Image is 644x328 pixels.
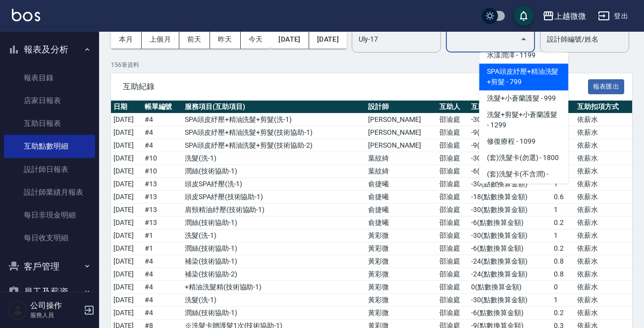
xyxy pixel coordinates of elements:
[366,113,437,126] td: [PERSON_NAME]
[437,113,469,126] td: 邵渝庭
[12,9,40,21] img: Logo
[366,307,437,320] td: 黃彩微
[551,229,575,242] td: 1
[588,81,625,91] a: 報表匯出
[366,139,437,152] td: [PERSON_NAME]
[241,30,271,49] button: 今天
[479,63,568,90] span: SPA頭皮紓壓+精油洗髮+剪髮 - 799
[575,242,632,255] td: 依薪水
[366,255,437,268] td: 黃彩微
[366,126,437,139] td: [PERSON_NAME]
[142,229,182,242] td: # 1
[4,254,95,279] button: 客戶管理
[366,204,437,217] td: 俞捷曦
[575,165,632,178] td: 依薪水
[437,178,469,191] td: 邵渝庭
[182,139,366,152] td: SPA頭皮紓壓+精油洗髮+剪髮 ( 技術協助-2 )
[142,191,182,204] td: # 13
[182,204,366,217] td: 肩頸精油紓壓 ( 技術協助-1 )
[469,242,551,255] td: -6 ( 點數換算金額 )
[588,79,625,95] button: 報表匯出
[469,281,551,294] td: 0 ( 點數換算金額 )
[575,191,632,204] td: 依薪水
[575,255,632,268] td: 依薪水
[366,152,437,165] td: 葉紋綺
[366,165,437,178] td: 葉紋綺
[469,165,551,178] td: -6 ( 點數換算金額 )
[4,158,95,181] a: 設計師日報表
[366,191,437,204] td: 俞捷曦
[142,307,182,320] td: # 4
[182,307,366,320] td: 潤絲 ( 技術協助-1 )
[551,268,575,281] td: 0.8
[142,113,182,126] td: # 4
[142,101,182,113] th: 帳單編號
[142,30,179,49] button: 上個月
[179,30,210,49] button: 前天
[575,139,632,152] td: 依薪水
[516,31,532,47] button: Close
[366,242,437,255] td: 黃彩微
[111,165,142,178] td: [DATE]
[142,294,182,307] td: # 4
[551,178,575,191] td: 1
[4,89,95,112] a: 店家日報表
[182,126,366,139] td: SPA頭皮紓壓+精油洗髮+剪髮 ( 技術協助-1 )
[182,242,366,255] td: 潤絲 ( 技術協助-1 )
[182,281,366,294] td: +精油洗髮精 ( 技術協助-1 )
[551,217,575,229] td: 0.2
[437,242,469,255] td: 邵渝庭
[366,229,437,242] td: 黃彩微
[182,217,366,229] td: 潤絲 ( 技術協助-1 )
[366,281,437,294] td: 黃彩微
[551,281,575,294] td: 0
[551,204,575,217] td: 1
[594,7,632,25] button: 登出
[111,101,142,113] th: 日期
[575,217,632,229] td: 依薪水
[111,152,142,165] td: [DATE]
[437,139,469,152] td: 邵渝庭
[4,204,95,226] a: 每日非現金明細
[111,281,142,294] td: [DATE]
[479,90,568,107] span: 洗髮+小蒼蘭護髮 - 999
[479,107,568,133] span: 洗髮+剪髮+小蒼蘭護髮 - 1299
[551,294,575,307] td: 1
[210,30,241,49] button: 昨天
[575,268,632,281] td: 依薪水
[469,204,551,217] td: -30 ( 點數換算金額 )
[479,133,568,150] span: 修復療程 - 1099
[469,217,551,229] td: -6 ( 點數換算金額 )
[469,294,551,307] td: -30 ( 點數換算金額 )
[479,166,568,193] span: (套)洗髮卡(不含潤) - 1800
[142,165,182,178] td: # 10
[182,152,366,165] td: 洗髮 ( 洗-1 )
[575,229,632,242] td: 依薪水
[142,268,182,281] td: # 4
[366,268,437,281] td: 黃彩微
[182,268,366,281] td: 補染 ( 技術協助-2 )
[142,139,182,152] td: # 4
[575,101,632,113] th: 互助扣項方式
[309,30,347,49] button: [DATE]
[437,281,469,294] td: 邵渝庭
[469,113,551,126] td: -30 ( 點數換算金額 )
[437,152,469,165] td: 邵渝庭
[142,204,182,217] td: # 13
[575,178,632,191] td: 依薪水
[4,112,95,135] a: 互助日報表
[554,10,586,22] div: 上越微微
[30,301,81,311] h5: 公司操作
[142,152,182,165] td: # 10
[111,307,142,320] td: [DATE]
[30,311,81,320] p: 服務人員
[111,191,142,204] td: [DATE]
[437,217,469,229] td: 邵渝庭
[575,126,632,139] td: 依薪水
[575,152,632,165] td: 依薪水
[142,217,182,229] td: # 13
[469,255,551,268] td: -24 ( 點數換算金額 )
[142,281,182,294] td: # 4
[437,268,469,281] td: 邵渝庭
[551,307,575,320] td: 0.2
